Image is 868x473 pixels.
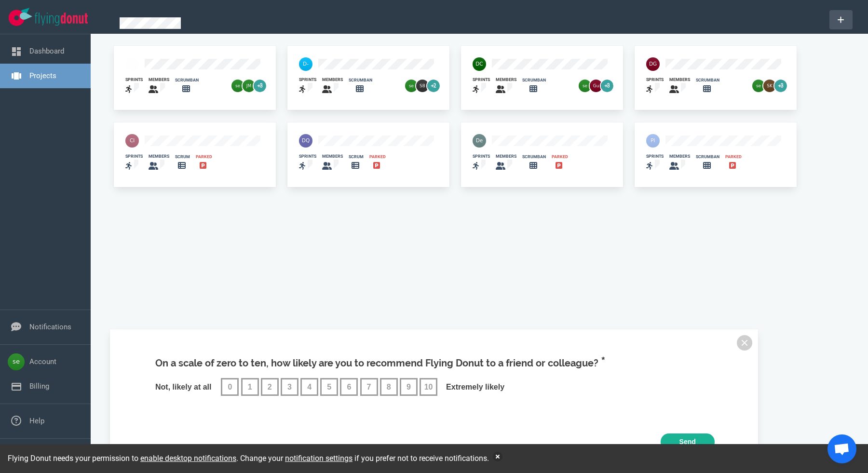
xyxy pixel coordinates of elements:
[522,154,546,160] div: scrumban
[125,77,143,95] a: sprints
[125,57,139,71] img: 40
[827,434,856,463] a: Chat öffnen
[424,383,433,392] span: 10
[231,80,244,92] img: 26
[646,134,660,148] img: 40
[522,77,546,83] div: scrumban
[29,382,49,391] a: Billing
[307,383,312,392] span: 4
[155,383,211,391] span: Not, likely at all
[268,383,272,392] span: 2
[125,77,143,83] div: sprints
[327,383,331,392] span: 5
[473,77,490,95] a: sprints
[387,383,391,392] span: 8
[590,80,602,92] img: 26
[258,83,262,88] text: +3
[29,47,64,55] a: Dashboard
[725,154,742,160] div: parked
[473,153,490,160] div: sprints
[299,77,316,95] a: sprints
[473,57,486,71] img: 40
[369,154,386,160] div: parked
[196,154,212,160] div: parked
[29,323,71,331] a: Notifications
[29,357,56,366] a: Account
[579,80,591,92] img: 26
[299,153,316,160] div: sprints
[149,77,169,83] div: members
[322,77,343,95] a: members
[496,77,516,83] div: members
[349,154,364,160] div: scrum
[151,354,717,371] h5: On a scale of zero to ten, how likely are you to recommend Flying Donut to a friend or colleague?
[140,454,236,463] a: enable desktop notifications
[175,154,190,160] div: scrum
[248,383,252,392] span: 1
[496,153,516,160] div: members
[125,134,139,148] img: 40
[322,77,343,83] div: members
[473,134,486,148] img: 40
[285,454,353,463] a: notification settings
[646,57,660,71] img: 40
[35,13,88,26] img: Flying Donut text logo
[405,80,418,92] img: 26
[431,83,436,88] text: +2
[149,153,169,160] div: members
[763,80,776,92] img: 26
[151,354,717,398] div: On a scale of zero to ten, how likely are you to recommend Flying Donut to a friend or colleague?
[228,383,232,392] span: 0
[446,383,504,391] span: Extremely likely
[496,77,516,95] a: members
[473,77,490,83] div: sprints
[322,153,343,160] div: members
[416,80,429,92] img: 26
[752,80,765,92] img: 26
[299,134,312,148] img: 40
[646,77,664,95] a: sprints
[287,383,292,392] span: 3
[696,77,719,83] div: scrumban
[646,153,664,160] div: sprints
[8,454,236,463] span: Flying Donut needs your permission to
[605,83,610,88] text: +3
[669,77,690,83] div: members
[669,77,690,95] a: members
[236,454,489,463] span: . Change your if you prefer not to receive notifications.
[155,357,598,369] span: On a scale of zero to ten, how likely are you to recommend Flying Donut to a friend or colleague?
[347,383,351,392] span: 6
[696,154,719,160] div: scrumban
[669,153,690,160] div: members
[299,57,312,71] img: 40
[29,417,44,425] a: Help
[243,80,255,92] img: 26
[125,153,143,160] div: sprints
[175,77,199,83] div: scrumban
[646,77,664,83] div: sprints
[407,383,411,392] span: 9
[778,83,783,88] text: +3
[299,77,316,83] div: sprints
[552,154,568,160] div: parked
[29,71,56,80] a: Projects
[661,433,715,451] input: Send
[367,383,371,392] span: 7
[349,77,372,83] div: scrumban
[149,77,169,95] a: members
